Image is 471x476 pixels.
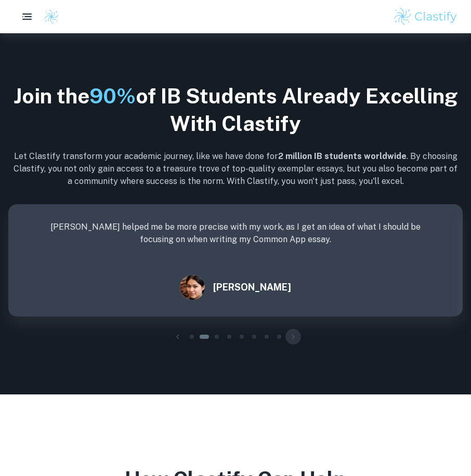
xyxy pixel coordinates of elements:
img: Akiko [180,275,205,300]
p: [PERSON_NAME] helped me be more precise with my work, as I get an idea of what I should be focusi... [50,221,421,246]
span: 90% [89,84,136,108]
img: Clastify logo [392,6,459,27]
h6: [PERSON_NAME] [213,280,291,295]
img: Clastify logo [44,9,59,24]
a: Clastify logo [37,9,59,24]
b: 2 million IB students worldwide [278,151,407,161]
p: Let Clastify transform your academic journey, like we have done for . By choosing Clastify, you n... [12,150,459,188]
h2: Join the of IB Students Already Excelling With Clastify [12,82,459,138]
